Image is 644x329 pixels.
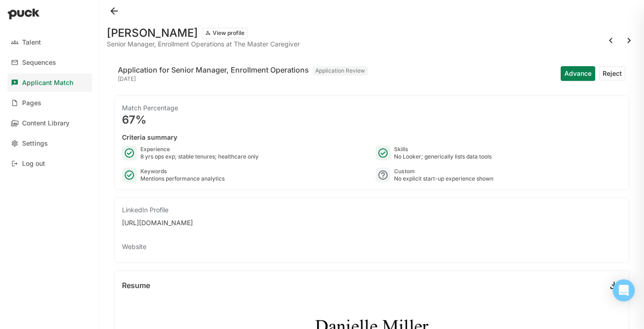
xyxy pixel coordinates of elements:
div: Talent [22,39,41,46]
div: [URL][DOMAIN_NAME] [122,218,621,227]
div: Custom [394,168,493,175]
button: Advance [561,66,595,81]
div: Sequences [22,59,56,67]
div: No explicit start-up experience shown [394,175,493,182]
div: Applicant Match [22,79,73,87]
div: Senior Manager, Enrollment Operations at The Master Caregiver [107,40,300,48]
a: Sequences [7,53,92,72]
button: View profile [202,28,248,39]
div: Log out [22,160,45,168]
div: Keywords [140,168,225,175]
div: No Looker; generically lists data tools [394,153,492,160]
div: Application for Senior Manager, Enrollment Operations [118,64,309,75]
a: Content Library [7,114,92,132]
div: Match Percentage [122,103,621,113]
a: Talent [7,33,92,51]
div: Resume [122,282,150,289]
div: Pages [22,99,41,107]
a: Applicant Match [7,74,92,92]
h1: [PERSON_NAME] [107,28,198,39]
div: LinkedIn Profile [122,205,621,215]
div: Open Intercom Messenger [613,279,635,301]
button: Reject [599,66,626,81]
div: Criteria summary [122,133,621,142]
div: Settings [22,140,48,147]
a: Pages [7,94,92,112]
div: Mentions performance analytics [140,175,225,182]
div: [DATE] [118,75,368,83]
a: Settings [7,134,92,153]
div: Website [122,242,621,251]
div: Application Review [313,66,368,75]
div: Content Library [22,119,70,127]
div: 67% [122,114,621,125]
div: 8 yrs ops exp; stable tenures; healthcare only [140,153,259,160]
div: Experience [140,146,259,153]
div: Skills [394,146,492,153]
